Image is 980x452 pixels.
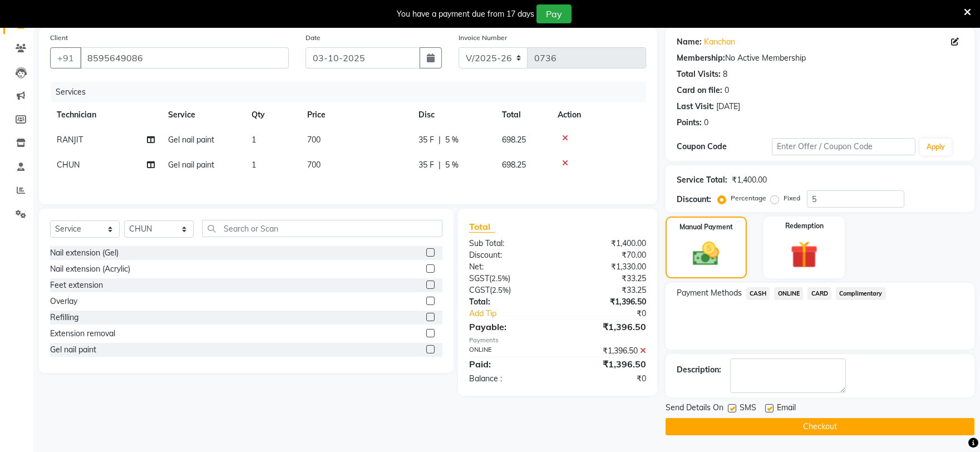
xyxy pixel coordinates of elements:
[412,102,495,127] th: Disc
[574,308,654,320] div: ₹0
[491,274,508,283] span: 2.5%
[50,328,115,340] div: Extension removal
[784,193,800,203] label: Fixed
[245,102,301,127] th: Qty
[558,373,654,385] div: ₹0
[774,287,803,300] span: ONLINE
[80,47,289,68] input: Search by Name/Mobile/Email/Code
[50,47,81,68] button: +91
[461,284,558,296] div: ( )
[57,160,80,170] span: CHUN
[418,159,434,171] span: 35 F
[461,273,558,284] div: ( )
[558,345,654,357] div: ₹1,396.50
[704,36,735,48] a: Kanchan
[461,261,558,273] div: Net:
[677,174,727,186] div: Service Total:
[920,139,952,155] button: Apply
[558,320,654,333] div: ₹1,396.50
[725,85,729,96] div: 0
[461,249,558,261] div: Discount:
[777,402,796,416] span: Email
[746,287,770,300] span: CASH
[469,336,646,345] div: Payments
[57,135,83,145] span: RANJIT
[492,286,509,294] span: 2.5%
[502,135,526,145] span: 698.25
[677,52,963,64] div: No Active Membership
[558,249,654,261] div: ₹70.00
[723,68,727,80] div: 8
[50,247,119,259] div: Nail extension (Gel)
[677,194,711,205] div: Discount:
[461,238,558,249] div: Sub Total:
[50,344,96,356] div: Gel nail paint
[307,135,321,145] span: 700
[252,135,256,145] span: 1
[439,159,441,171] span: |
[782,238,826,272] img: _gift.svg
[502,160,526,170] span: 698.25
[50,312,78,323] div: Refilling
[551,102,646,127] th: Action
[50,279,103,291] div: Feet extension
[740,402,756,416] span: SMS
[536,4,572,23] button: Pay
[558,357,654,371] div: ₹1,396.50
[558,238,654,249] div: ₹1,400.00
[677,36,702,48] div: Name:
[461,373,558,385] div: Balance :
[677,68,721,80] div: Total Visits:
[677,85,722,96] div: Card on file:
[306,33,321,43] label: Date
[461,296,558,308] div: Total:
[677,141,772,153] div: Coupon Code
[558,284,654,296] div: ₹33.25
[202,220,442,237] input: Search or Scan
[459,33,507,43] label: Invoice Number
[731,193,766,203] label: Percentage
[716,101,740,112] div: [DATE]
[677,52,725,64] div: Membership:
[469,285,490,295] span: CGST
[307,160,321,170] span: 700
[50,263,130,275] div: Nail extension (Acrylic)
[732,174,767,186] div: ₹1,400.00
[772,138,915,155] input: Enter Offer / Coupon Code
[161,102,245,127] th: Service
[461,308,574,320] a: Add Tip
[677,364,721,376] div: Description:
[495,102,551,127] th: Total
[704,117,708,129] div: 0
[168,160,214,170] span: Gel nail paint
[677,287,742,299] span: Payment Methods
[51,82,654,102] div: Services
[418,134,434,146] span: 35 F
[666,418,974,435] button: Checkout
[50,102,161,127] th: Technician
[461,345,558,357] div: ONLINE
[836,287,886,300] span: Complimentary
[397,8,534,20] div: You have a payment due from 17 days
[469,273,489,283] span: SGST
[301,102,412,127] th: Price
[807,287,831,300] span: CARD
[666,402,723,416] span: Send Details On
[677,117,702,129] div: Points:
[558,296,654,308] div: ₹1,396.50
[50,296,77,307] div: Overlay
[558,261,654,273] div: ₹1,330.00
[558,273,654,284] div: ₹33.25
[445,134,459,146] span: 5 %
[168,135,214,145] span: Gel nail paint
[252,160,256,170] span: 1
[50,33,68,43] label: Client
[461,320,558,333] div: Payable:
[684,239,727,269] img: _cash.svg
[677,101,714,112] div: Last Visit:
[439,134,441,146] span: |
[679,222,733,232] label: Manual Payment
[461,357,558,371] div: Paid:
[469,221,495,233] span: Total
[445,159,459,171] span: 5 %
